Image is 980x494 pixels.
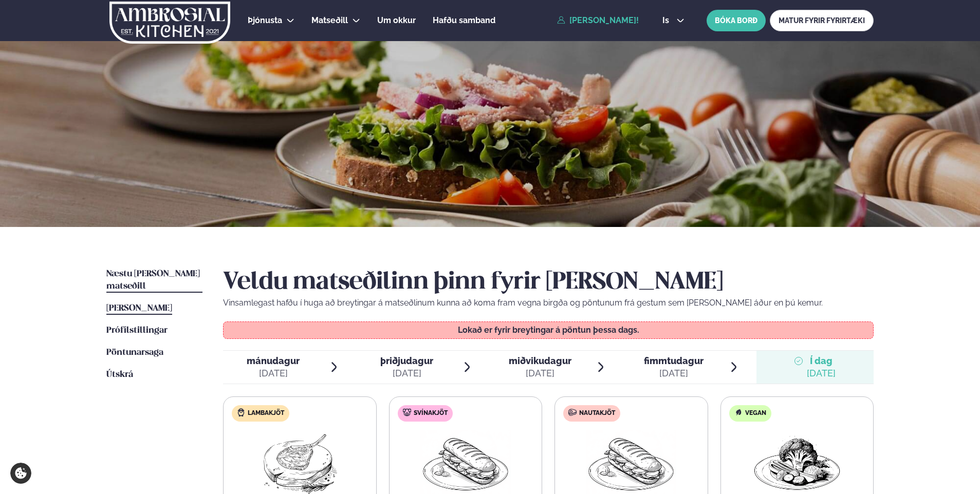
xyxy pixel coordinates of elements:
button: BÓKA BORÐ [707,10,766,31]
span: fimmtudagur [644,355,704,366]
span: Svínakjöt [414,409,448,417]
span: is [662,16,672,25]
a: Prófílstillingar [106,325,168,337]
button: is [654,16,693,25]
a: Þjónusta [248,14,282,27]
a: Næstu [PERSON_NAME] matseðill [106,268,202,293]
span: Lambakjöt [248,409,284,417]
span: Nautakjöt [579,409,615,417]
a: [PERSON_NAME]! [557,16,639,25]
span: Um okkur [377,15,416,25]
span: [PERSON_NAME] [106,304,172,313]
div: [DATE] [644,367,704,379]
span: miðvikudagur [509,355,571,366]
h2: Veldu matseðilinn þinn fyrir [PERSON_NAME] [223,268,874,297]
span: Matseðill [311,15,348,25]
div: [DATE] [380,367,433,379]
a: Matseðill [311,14,348,27]
img: pork.svg [403,408,411,416]
img: Lamb.svg [237,408,245,416]
span: mánudagur [247,355,300,366]
span: Þjónusta [248,15,282,25]
span: Í dag [807,355,836,367]
a: Útskrá [106,369,133,381]
span: Prófílstillingar [106,326,168,335]
img: Vegan.svg [734,408,743,416]
div: [DATE] [807,367,836,379]
span: Vegan [745,409,766,417]
p: Lokað er fyrir breytingar á pöntun þessa dags. [234,326,863,334]
span: Hafðu samband [433,15,495,25]
p: Vinsamlegast hafðu í huga að breytingar á matseðlinum kunna að koma fram vegna birgða og pöntunum... [223,297,874,309]
a: MATUR FYRIR FYRIRTÆKI [770,10,874,31]
img: logo [108,2,231,44]
span: Pöntunarsaga [106,348,163,357]
span: þriðjudagur [380,355,433,366]
span: Útskrá [106,370,133,379]
a: [PERSON_NAME] [106,302,172,315]
a: Pöntunarsaga [106,347,163,359]
a: Um okkur [377,14,416,27]
img: beef.svg [568,408,577,416]
a: Cookie settings [10,463,31,484]
span: Næstu [PERSON_NAME] matseðill [106,270,200,291]
div: [DATE] [509,367,571,379]
a: Hafðu samband [433,14,495,27]
div: [DATE] [247,367,300,379]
